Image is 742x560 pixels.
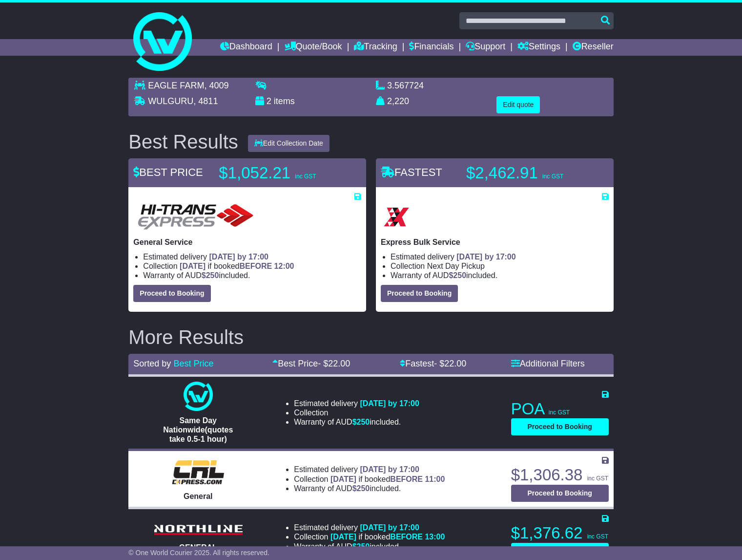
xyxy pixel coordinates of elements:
a: Fastest- $22.00 [400,359,466,368]
img: CRL: General [166,457,230,487]
span: General [184,492,213,500]
span: inc GST [587,533,608,540]
span: 2 [267,96,271,106]
span: © One World Courier 2025. All rights reserved. [128,549,269,557]
li: Estimated delivery [294,399,419,408]
span: 250 [357,418,370,426]
button: Proceed to Booking [381,285,458,302]
span: 13:00 [425,533,445,541]
li: Collection [143,261,361,271]
a: Tracking [354,39,397,56]
span: 250 [206,271,219,280]
span: 2,220 [387,96,409,106]
li: Collection [294,408,419,417]
a: Dashboard [220,39,272,56]
img: HiTrans: General Service [133,201,258,233]
span: [DATE] by 17:00 [360,399,419,408]
span: inc GST [549,409,570,416]
a: Best Price- $22.00 [272,359,350,368]
span: 250 [453,271,466,280]
p: POA [511,399,609,419]
span: 11:00 [425,475,445,483]
span: 250 [357,484,370,493]
img: Border Express: Express Bulk Service [381,201,412,233]
span: 3.567724 [387,81,424,90]
span: if booked [330,475,445,483]
span: [DATE] by 17:00 [360,465,419,474]
span: $ [352,418,370,426]
span: BEST PRICE [133,166,203,178]
button: Proceed to Booking [133,285,210,302]
p: $1,052.21 [219,163,341,183]
a: Additional Filters [511,359,585,368]
div: Best Results [124,131,243,152]
p: $2,462.91 [466,163,588,183]
span: if booked [180,262,294,270]
li: Collection [294,474,445,484]
a: Best Price [173,359,213,368]
a: Support [466,39,505,56]
span: items [274,96,295,106]
span: FASTEST [381,166,442,178]
li: Warranty of AUD included. [294,484,445,493]
button: Proceed to Booking [511,418,609,435]
span: Same Day Nationwide(quotes take 0.5-1 hour) [163,416,233,443]
button: Proceed to Booking [511,485,609,502]
p: Express Bulk Service [381,237,609,247]
span: - $ [318,359,350,368]
span: [DATE] by 17:00 [456,253,516,261]
span: inc GST [295,173,316,180]
span: $ [202,271,219,280]
li: Collection [391,261,609,271]
p: General Service [133,237,361,247]
li: Warranty of AUD included. [294,542,445,551]
button: Proceed to Booking [511,543,609,560]
a: Reseller [573,39,614,56]
li: Estimated delivery [391,252,609,261]
button: Edit quote [496,96,540,113]
p: $1,376.62 [511,523,609,543]
span: , 4009 [204,81,228,90]
li: Estimated delivery [294,465,445,474]
span: [DATE] [330,475,356,483]
span: if booked [330,533,445,541]
span: Sorted by [133,359,171,368]
a: Settings [517,39,560,56]
span: inc GST [542,173,563,180]
span: EAGLE FARM [148,81,204,90]
button: Edit Collection Date [248,135,330,152]
span: $ [352,542,370,551]
span: WULGURU [148,96,193,106]
li: Warranty of AUD included. [143,271,361,280]
span: 12:00 [274,262,294,270]
span: [DATE] by 17:00 [209,253,269,261]
span: $ [352,484,370,493]
li: Estimated delivery [294,523,445,532]
span: BEFORE [239,262,272,270]
li: Estimated delivery [143,252,361,261]
span: GENERAL [179,543,217,552]
span: BEFORE [390,533,423,541]
span: , 4811 [193,96,218,106]
span: BEFORE [390,475,423,483]
li: Warranty of AUD included. [294,417,419,427]
p: $1,306.38 [511,465,609,485]
span: [DATE] by 17:00 [360,523,419,532]
li: Warranty of AUD included. [391,271,609,280]
span: 22.00 [328,359,350,368]
span: 22.00 [444,359,466,368]
span: $ [449,271,466,280]
span: inc GST [587,475,608,482]
span: - $ [434,359,466,368]
a: Quote/Book [285,39,342,56]
span: 250 [357,542,370,551]
img: Northline Distribution: GENERAL [149,522,247,538]
span: [DATE] [180,262,206,270]
li: Collection [294,532,445,541]
span: Next Day Pickup [427,262,485,270]
a: Financials [409,39,453,56]
span: [DATE] [330,533,356,541]
h2: More Results [128,326,613,348]
img: One World Courier: Same Day Nationwide(quotes take 0.5-1 hour) [184,382,213,411]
